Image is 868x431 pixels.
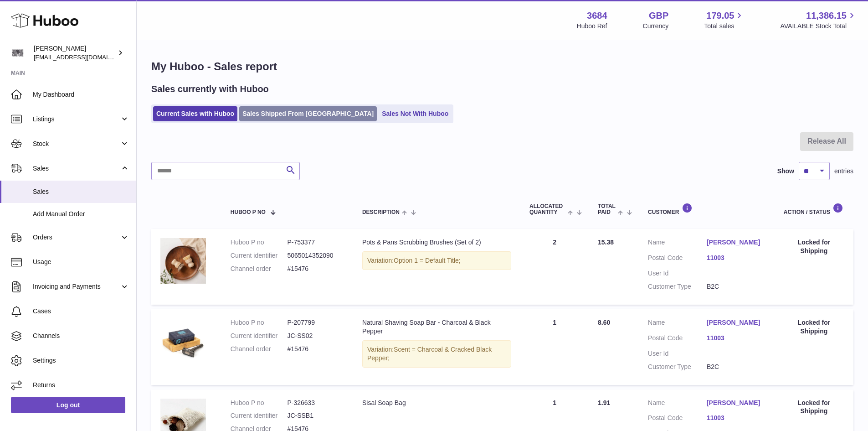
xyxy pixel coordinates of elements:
[648,282,707,291] dt: Customer Type
[706,10,734,22] span: 179.05
[806,10,847,22] span: 11,386.15
[33,115,120,124] span: Listings
[33,381,129,389] span: Returns
[362,318,511,336] div: Natural Shaving Soap Bar - Charcoal & Black Pepper
[598,319,610,326] span: 8.60
[394,257,461,264] span: Option 1 = Default Title;
[598,399,610,406] span: 1.91
[834,167,853,176] span: entries
[151,59,853,74] h1: My Huboo - Sales report
[239,106,377,121] a: Sales Shipped From [GEOGRAPHIC_DATA]
[707,334,765,343] a: 11003
[33,187,129,196] span: Sales
[648,334,707,345] dt: Postal Code
[231,318,288,327] dt: Huboo P no
[707,414,765,422] a: 11003
[784,318,844,336] div: Locked for Shipping
[648,254,707,265] dt: Postal Code
[151,83,269,95] h2: Sales currently with Huboo
[11,46,25,60] img: internalAdmin-3684@internal.huboo.com
[649,10,668,22] strong: GBP
[520,229,589,305] td: 2
[231,209,266,215] span: Huboo P no
[33,258,129,266] span: Usage
[643,22,669,31] div: Currency
[648,363,707,371] dt: Customer Type
[287,238,344,247] dd: P-753377
[231,238,288,247] dt: Huboo P no
[784,399,844,416] div: Locked for Shipping
[707,282,765,291] dd: B2C
[231,345,288,353] dt: Channel order
[362,209,400,215] span: Description
[33,282,120,291] span: Invoicing and Payments
[598,239,614,246] span: 15.38
[287,411,344,420] dd: JC-SSB1
[577,22,607,31] div: Huboo Ref
[231,265,288,273] dt: Channel order
[648,414,707,425] dt: Postal Code
[160,318,206,364] img: 36841753443436.jpg
[648,238,707,249] dt: Name
[33,307,129,316] span: Cases
[160,238,206,284] img: 36841753440745.jpg
[231,411,288,420] dt: Current identifier
[231,332,288,340] dt: Current identifier
[34,53,134,61] span: [EMAIL_ADDRESS][DOMAIN_NAME]
[33,210,129,218] span: Add Manual Order
[784,238,844,255] div: Locked for Shipping
[648,318,707,329] dt: Name
[287,399,344,407] dd: P-326633
[362,251,511,270] div: Variation:
[11,397,125,413] a: Log out
[231,399,288,407] dt: Huboo P no
[520,309,589,385] td: 1
[33,140,120,148] span: Stock
[777,167,794,176] label: Show
[33,332,129,340] span: Channels
[362,340,511,368] div: Variation:
[287,332,344,340] dd: JC-SS02
[33,356,129,365] span: Settings
[287,318,344,327] dd: P-207799
[379,106,452,121] a: Sales Not With Huboo
[780,22,857,31] span: AVAILABLE Stock Total
[287,345,344,353] dd: #15476
[648,269,707,278] dt: User Id
[707,318,765,327] a: [PERSON_NAME]
[648,349,707,358] dt: User Id
[648,203,765,215] div: Customer
[529,203,565,215] span: ALLOCATED Quantity
[287,251,344,260] dd: 5065014352090
[704,10,745,31] a: 179.05 Total sales
[598,203,616,215] span: Total paid
[648,399,707,410] dt: Name
[362,399,511,407] div: Sisal Soap Bag
[784,203,844,215] div: Action / Status
[153,106,237,121] a: Current Sales with Huboo
[33,90,129,99] span: My Dashboard
[34,44,116,62] div: [PERSON_NAME]
[287,265,344,273] dd: #15476
[704,22,745,31] span: Total sales
[707,254,765,262] a: 11003
[587,10,607,22] strong: 3684
[707,399,765,407] a: [PERSON_NAME]
[33,164,120,173] span: Sales
[33,233,120,242] span: Orders
[707,363,765,371] dd: B2C
[780,10,857,31] a: 11,386.15 AVAILABLE Stock Total
[707,238,765,247] a: [PERSON_NAME]
[231,251,288,260] dt: Current identifier
[362,238,511,247] div: Pots & Pans Scrubbing Brushes (Set of 2)
[367,346,492,362] span: Scent = Charcoal & Cracked Black Pepper;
